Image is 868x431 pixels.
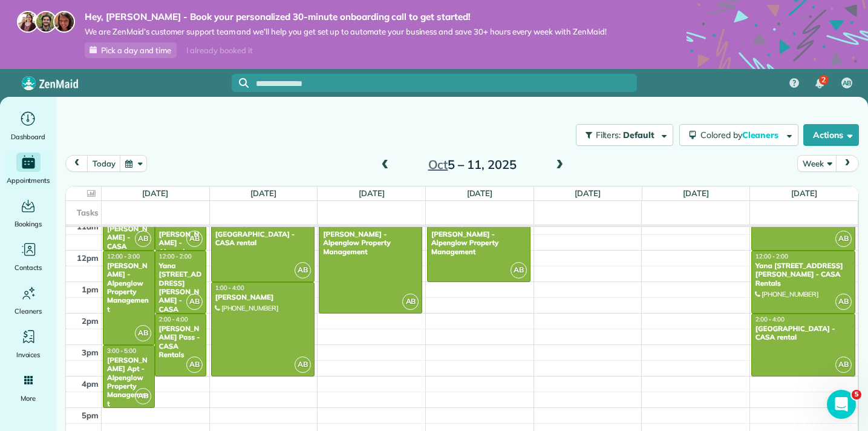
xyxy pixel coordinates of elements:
[683,188,709,198] a: [DATE]
[843,79,852,88] span: AB
[215,230,311,248] div: [GEOGRAPHIC_DATA] - CASA rental
[807,70,832,97] div: 2 unread notifications
[755,252,788,260] span: 12:00 - 2:00
[359,188,385,198] a: [DATE]
[17,11,39,33] img: maria-72a9807cf96188c08ef61303f053569d2e2a8a1cde33d635c8a3ac13582a053d.jpg
[85,11,607,23] strong: Hey, [PERSON_NAME] - Book your personalized 30-minute onboarding call to get started!
[5,240,51,274] a: Contacts
[5,109,51,143] a: Dashboard
[755,324,852,342] div: [GEOGRAPHIC_DATA] - CASA rental
[87,155,120,171] button: today
[82,347,99,357] span: 3pm
[82,379,99,389] span: 4pm
[835,231,852,247] span: AB
[467,188,493,198] a: [DATE]
[159,315,188,323] span: 2:00 - 4:00
[85,27,607,37] span: We are ZenMaid’s customer support team and we’ll help you get set up to automate your business an...
[82,316,99,326] span: 2pm
[82,410,99,420] span: 5pm
[755,315,785,323] span: 2:00 - 4:00
[780,69,868,97] nav: Main
[106,199,151,260] div: Yana [STREET_ADDRESS][PERSON_NAME] - CASA Rentals
[5,196,51,230] a: Bookings
[158,324,203,360] div: [PERSON_NAME] Pass - CASA Rentals
[836,155,859,171] button: next
[5,153,51,186] a: Appointments
[402,294,419,310] span: AB
[82,285,99,294] span: 1pm
[142,188,168,198] a: [DATE]
[575,188,601,198] a: [DATE]
[431,230,527,256] div: [PERSON_NAME] - Alpenglow Property Management
[576,124,673,146] button: Filters: Default
[827,390,856,419] iframe: Intercom live chat
[428,157,448,172] span: Oct
[106,262,151,314] div: [PERSON_NAME] - Alpenglow Property Management
[791,188,817,198] a: [DATE]
[679,124,798,146] button: Colored byCleaners
[85,42,177,58] a: Pick a day and time
[21,392,36,404] span: More
[570,124,673,146] a: Filters: Default
[821,75,826,85] span: 2
[158,262,203,323] div: Yana [STREET_ADDRESS][PERSON_NAME] - CASA Rentals
[158,230,203,282] div: [PERSON_NAME] - Alpenglow Property Management
[186,294,203,310] span: AB
[322,230,419,256] div: [PERSON_NAME] - Alpenglow Property Management
[77,208,99,217] span: Tasks
[53,11,75,33] img: michelle-19f622bdf1676172e81f8f8fba1fb50e276960ebfe0243fe18214015130c80e4.jpg
[232,78,249,88] button: Focus search
[186,357,203,373] span: AB
[186,231,203,247] span: AB
[239,78,249,88] svg: Focus search
[107,347,136,355] span: 3:00 - 5:00
[623,130,655,140] span: Default
[135,325,151,341] span: AB
[77,253,99,263] span: 12pm
[835,357,852,373] span: AB
[5,327,51,361] a: Invoices
[7,174,50,186] span: Appointments
[835,294,852,310] span: AB
[5,283,51,317] a: Cleaners
[107,252,140,260] span: 12:00 - 3:00
[135,231,151,247] span: AB
[511,262,527,278] span: AB
[65,155,88,171] button: prev
[397,158,548,171] h2: 5 – 11, 2025
[797,155,837,171] button: Week
[15,305,42,317] span: Cleaners
[159,252,192,260] span: 12:00 - 2:00
[596,130,621,140] span: Filters:
[106,356,151,408] div: [PERSON_NAME] Apt - Alpenglow Property Management
[15,262,42,274] span: Contacts
[215,293,311,301] div: [PERSON_NAME]
[135,388,151,404] span: AB
[35,11,57,33] img: jorge-587dff0eeaa6aab1f244e6dc62b8924c3b6ad411094392a53c71c6c4a576187d.jpg
[101,45,171,55] span: Pick a day and time
[16,349,41,361] span: Invoices
[15,218,42,230] span: Bookings
[700,130,783,140] span: Colored by
[215,284,244,292] span: 1:00 - 4:00
[250,188,276,198] a: [DATE]
[179,43,259,58] div: I already booked it
[742,130,781,140] span: Cleaners
[295,357,311,373] span: AB
[11,131,45,143] span: Dashboard
[852,390,861,400] span: 5
[755,262,852,288] div: Yana [STREET_ADDRESS][PERSON_NAME] - CASA Rentals
[803,124,859,146] button: Actions
[295,262,311,278] span: AB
